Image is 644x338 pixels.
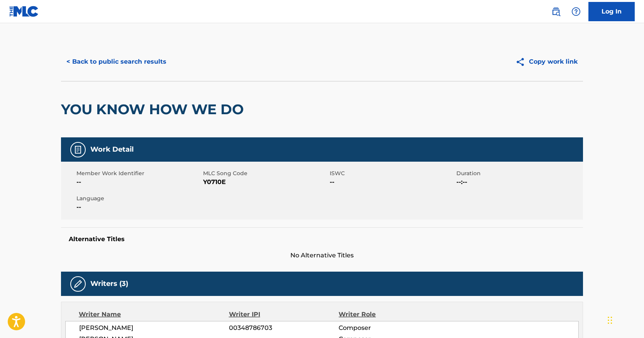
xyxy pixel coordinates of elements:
[73,145,83,154] img: Work Detail
[515,57,529,67] img: Copy work link
[456,169,581,177] span: Duration
[229,310,339,319] div: Writer IPI
[76,194,201,203] span: Language
[61,52,172,71] button: < Back to public search results
[330,177,454,187] span: --
[605,301,644,338] iframe: Chat Widget
[229,323,339,333] span: 00348786703
[79,323,229,333] span: [PERSON_NAME]
[76,177,201,187] span: --
[571,7,581,16] img: help
[79,310,229,319] div: Writer Name
[61,251,583,260] span: No Alternative Titles
[588,2,635,21] a: Log In
[69,235,575,243] h5: Alternative Titles
[608,309,612,332] div: Drag
[76,169,201,177] span: Member Work Identifier
[90,145,134,154] h5: Work Detail
[551,7,561,16] img: search
[339,310,439,319] div: Writer Role
[548,4,564,19] a: Public Search
[203,169,328,177] span: MLC Song Code
[61,101,247,118] h2: YOU KNOW HOW WE DO
[203,177,328,187] span: Y0710E
[456,177,581,187] span: --:--
[9,6,39,17] img: MLC Logo
[76,203,201,212] span: --
[510,52,583,71] button: Copy work link
[339,323,439,333] span: Composer
[568,4,584,19] div: Help
[330,169,454,177] span: ISWC
[73,279,83,289] img: Writers
[90,279,128,288] h5: Writers (3)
